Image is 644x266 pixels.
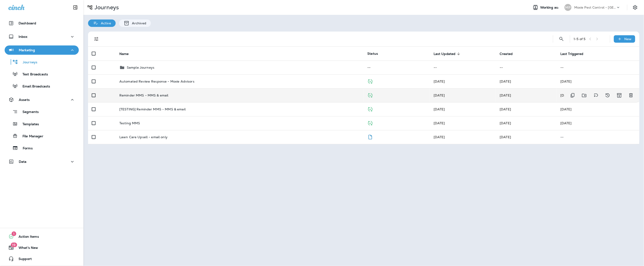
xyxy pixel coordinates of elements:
[5,119,79,129] button: Templates
[500,52,513,56] span: Created
[18,134,43,139] p: File Manager
[434,79,445,83] span: Shannon Davis
[119,121,140,125] p: Testing MMS
[367,135,373,139] span: Draft
[11,243,17,247] span: 19
[367,107,373,111] span: Published
[18,146,33,151] p: Forms
[5,232,79,241] button: 1Action Items
[5,19,79,28] button: Dashboard
[119,52,129,56] span: Name
[565,4,571,11] div: MP
[5,131,79,141] button: File Manager
[92,34,101,44] button: Filters
[500,107,511,111] span: Jason Munk
[18,72,48,77] p: Text Broadcasts
[500,121,511,125] span: Jason Munk
[14,235,39,240] span: Action Items
[591,91,601,100] button: Add tags
[434,135,445,139] span: Shannon Davis
[560,135,636,139] p: --
[560,52,584,56] span: Last Triggered
[625,37,632,41] p: New
[19,21,36,25] p: Dashboard
[434,52,462,56] span: Last Updated
[5,45,79,55] button: Marketing
[5,157,79,166] button: Data
[367,93,373,97] span: Published
[434,107,445,111] span: Jason Munk
[18,122,39,127] p: Templates
[540,6,560,10] span: Working as:
[557,34,566,44] button: Search Journeys
[12,231,16,236] span: 1
[574,37,586,41] div: 1 - 5 of 5
[367,79,373,83] span: Published
[367,121,373,125] span: Published
[560,52,590,56] span: Last Triggered
[557,88,612,102] td: [DATE]
[557,116,639,130] td: [DATE]
[5,95,79,104] button: Assets
[119,107,186,111] p: [TESTING] Reminder MMS - MMS & email
[130,21,146,25] p: Archived
[5,143,79,153] button: Forms
[557,102,639,116] td: [DATE]
[574,6,616,9] p: Moxie Pest Control - [GEOGRAPHIC_DATA] [GEOGRAPHIC_DATA]
[5,243,79,252] button: 19What's New
[367,51,378,56] span: Status
[434,52,456,56] span: Last Updated
[434,121,445,125] span: Jason Munk
[119,93,168,97] p: Reminder MMS - MMS & email
[19,48,35,52] p: Marketing
[14,257,32,263] span: Support
[19,35,27,38] p: Inbox
[500,93,511,97] span: Jason Munk
[98,21,111,25] p: Active
[430,61,496,74] td: --
[557,74,639,88] td: [DATE]
[5,107,79,117] button: Segments
[93,4,119,11] p: Journeys
[568,91,577,100] button: Duplicate
[434,93,445,97] span: Jason Munk
[18,84,50,89] p: Email Broadcasts
[496,61,557,74] td: --
[119,80,194,83] p: Automated Review Response - Moxie Advisors
[500,135,511,139] span: Jason Munk
[127,66,154,69] p: Sample Journeys
[119,135,168,139] p: Lawn Care Upsell - email only
[557,61,639,74] td: --
[19,160,27,163] p: Data
[5,69,79,79] button: Text Broadcasts
[626,91,636,100] button: Delete
[18,60,37,65] p: Journeys
[119,52,135,56] span: Name
[69,3,82,12] button: Collapse Sidebar
[500,79,511,83] span: Priscilla Valverde
[14,246,38,251] span: What's New
[603,91,612,100] button: View Changelog
[364,61,430,74] td: --
[615,91,624,100] button: Archive
[18,110,39,115] p: Segments
[5,81,79,91] button: Email Broadcasts
[631,3,639,12] button: Settings
[580,91,589,100] button: Move to folder
[5,32,79,41] button: Inbox
[5,254,79,263] button: Support
[5,57,79,67] button: Journeys
[19,98,30,102] p: Assets
[500,52,519,56] span: Created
